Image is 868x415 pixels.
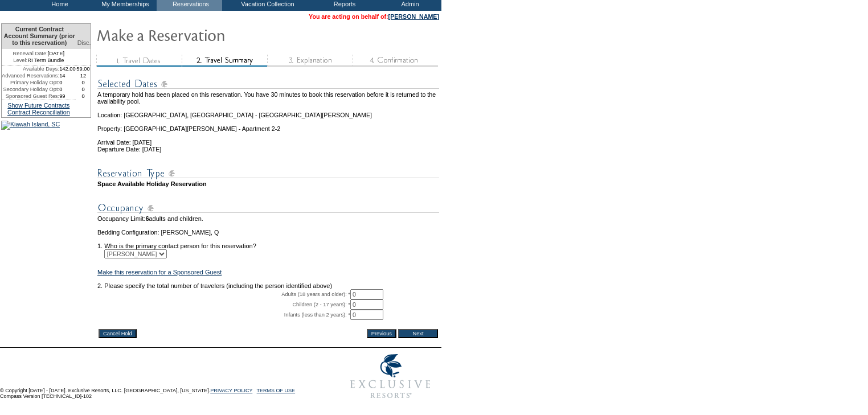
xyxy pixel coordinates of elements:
[339,348,441,405] img: Exclusive Resorts
[353,55,438,67] img: step4_state1.gif
[97,269,222,276] a: Make this reservation for a Sponsored Guest
[2,24,76,49] td: Current Contract Account Summary (prior to this reservation)
[59,86,76,93] td: 0
[367,329,396,338] input: Previous
[13,50,48,57] span: Renewal Date:
[2,72,59,79] td: Advanced Reservations:
[7,102,69,109] a: Show Future Contracts
[2,79,59,86] td: Primary Holiday Opt:
[267,55,353,67] img: step3_state1.gif
[96,55,182,67] img: step1_state3.gif
[76,79,91,86] td: 0
[1,121,60,130] img: Kiawah Island, SC
[97,146,439,153] td: Departure Date: [DATE]
[76,65,91,72] td: 59.00
[97,236,439,249] td: 1. Who is the primary contact person for this reservation?
[59,93,76,100] td: 99
[97,282,439,289] td: 2. Please specify the total number of travelers (including the person identified above)
[7,109,70,116] a: Contract Reconciliation
[257,388,296,393] a: TERMS OF USE
[97,229,439,236] td: Bedding Configuration: [PERSON_NAME], Q
[76,93,91,100] td: 0
[97,289,350,299] td: Adults (18 years and older): *
[96,23,324,46] img: Make Reservation
[59,72,76,79] td: 14
[76,86,91,93] td: 0
[2,57,76,65] td: RI Term Bundle
[97,180,439,187] td: Space Available Holiday Reservation
[182,55,267,67] img: step2_state2.gif
[97,77,439,91] img: subTtlSelectedDates.gif
[145,215,149,222] span: 6
[2,86,59,93] td: Secondary Holiday Opt:
[97,91,439,105] td: A temporary hold has been placed on this reservation. You have 30 minutes to book this reservatio...
[99,329,137,338] input: Cancel Hold
[97,215,439,222] td: Occupancy Limit: adults and children.
[2,49,76,57] td: [DATE]
[2,65,59,72] td: Available Days:
[97,132,439,146] td: Arrival Date: [DATE]
[97,166,439,180] img: subTtlResType.gif
[97,118,439,132] td: Property: [GEOGRAPHIC_DATA][PERSON_NAME] - Apartment 2-2
[97,201,439,215] img: subTtlOccupancy.gif
[2,93,59,100] td: Sponsored Guest Res:
[97,310,350,320] td: Infants (less than 2 years): *
[13,57,27,64] span: Level:
[388,13,439,20] a: [PERSON_NAME]
[398,329,438,338] input: Next
[76,72,91,79] td: 12
[309,13,439,20] span: You are acting on behalf of:
[97,299,350,310] td: Children (2 - 17 years): *
[77,39,91,46] span: Disc.
[210,388,252,393] a: PRIVACY POLICY
[97,105,439,118] td: Location: [GEOGRAPHIC_DATA], [GEOGRAPHIC_DATA] - [GEOGRAPHIC_DATA][PERSON_NAME]
[59,79,76,86] td: 0
[59,65,76,72] td: 142.00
